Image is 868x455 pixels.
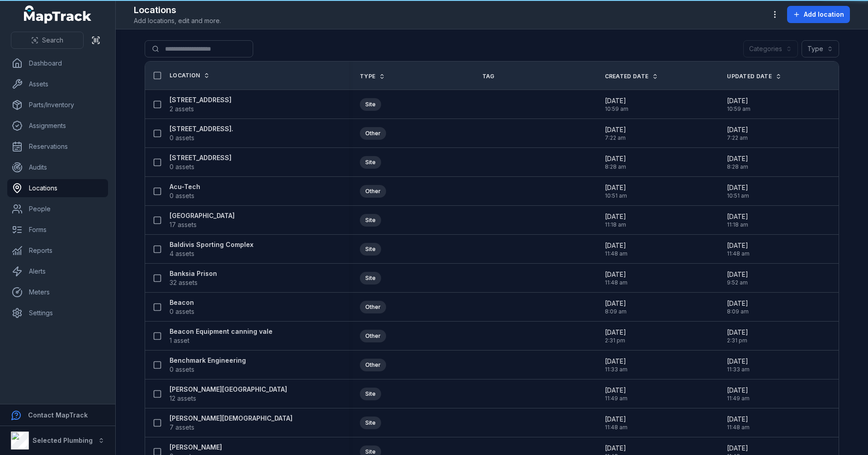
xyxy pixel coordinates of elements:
span: [DATE] [605,357,627,366]
time: 8/26/2025, 10:59:30 AM [605,96,628,113]
span: Updated Date [727,73,772,80]
strong: Banksia Prison [170,269,217,278]
span: 11:49 am [727,395,750,402]
span: [DATE] [727,270,748,279]
time: 5/8/2025, 11:18:57 AM [605,212,626,228]
span: 7:22 am [727,134,748,142]
a: Location [170,72,210,79]
a: [STREET_ADDRESS].0 assets [170,124,233,142]
span: [DATE] [727,212,748,221]
time: 8/4/2025, 8:09:30 AM [605,299,627,315]
a: Parts/Inventory [7,96,108,114]
div: Other [360,301,386,313]
span: 0 assets [170,162,194,171]
span: 11:49 am [605,395,627,402]
span: 8:28 am [605,163,626,171]
a: Updated Date [727,73,782,80]
div: Other [360,185,386,198]
a: [GEOGRAPHIC_DATA]17 assets [170,211,235,229]
a: Locations [7,179,108,197]
span: [DATE] [727,183,749,192]
span: 2:31 pm [727,337,748,344]
time: 1/14/2025, 11:48:37 AM [727,241,750,257]
strong: Acu-Tech [170,182,200,191]
time: 1/14/2025, 11:48:54 AM [727,415,750,431]
time: 8/26/2025, 10:59:30 AM [727,96,750,113]
span: 11:48 am [605,279,627,286]
a: Baldivis Sporting Complex4 assets [170,240,254,258]
span: 8:09 am [605,308,627,315]
strong: [PERSON_NAME][DEMOGRAPHIC_DATA] [170,414,292,423]
span: 10:59 am [605,105,628,113]
span: 10:51 am [605,192,627,199]
span: 2:31 pm [605,337,626,344]
span: 12 assets [170,394,196,403]
strong: [STREET_ADDRESS] [170,95,231,104]
time: 8/25/2025, 8:28:21 AM [727,154,748,171]
span: [DATE] [727,154,748,163]
strong: Baldivis Sporting Complex [170,240,254,249]
a: Reports [7,242,108,260]
span: [DATE] [605,96,628,105]
span: 11:33 am [605,366,627,373]
strong: Selected Plumbing [33,436,93,444]
time: 8/4/2025, 8:09:30 AM [727,299,749,315]
span: [DATE] [727,357,750,366]
strong: [GEOGRAPHIC_DATA] [170,211,235,220]
time: 1/14/2025, 11:49:14 AM [727,386,750,402]
span: [DATE] [727,415,750,424]
span: 2 assets [170,104,194,114]
span: [DATE] [605,415,627,424]
time: 1/14/2025, 11:48:54 AM [605,415,627,431]
span: Type [360,73,375,80]
time: 1/14/2025, 11:48:37 AM [605,241,627,257]
time: 8/25/2025, 8:28:21 AM [605,154,626,171]
span: 11:48 am [605,250,627,257]
div: Other [360,330,386,342]
span: 11:48 am [605,424,627,431]
button: Search [11,32,84,49]
a: Assets [7,75,108,93]
div: Site [360,243,381,256]
strong: [STREET_ADDRESS] [170,153,231,162]
time: 5/8/2025, 11:18:57 AM [727,212,748,228]
span: 4 assets [170,249,194,258]
strong: [PERSON_NAME][GEOGRAPHIC_DATA] [170,385,287,394]
span: [DATE] [727,241,750,250]
a: Alerts [7,262,108,280]
span: 1 asset [170,336,189,345]
a: [STREET_ADDRESS]2 assets [170,95,231,114]
a: Assignments [7,117,108,135]
strong: Beacon [170,298,194,307]
span: [DATE] [727,444,750,453]
div: Site [360,272,381,284]
a: People [7,200,108,218]
a: [PERSON_NAME][DEMOGRAPHIC_DATA]7 assets [170,414,292,432]
a: Type [360,73,385,80]
span: 0 assets [170,191,194,200]
strong: [PERSON_NAME] [170,443,222,452]
button: Add location [787,6,850,23]
span: 8:09 am [727,308,749,315]
div: Site [360,417,381,429]
div: Other [360,359,386,371]
span: 10:59 am [727,105,750,113]
span: 32 assets [170,278,198,287]
span: [DATE] [605,299,627,308]
span: 11:18 am [605,221,626,228]
span: 0 assets [170,365,194,374]
span: 11:48 am [727,424,750,431]
time: 8/5/2025, 7:22:38 AM [605,125,626,142]
span: 11:33 am [727,366,750,373]
a: [PERSON_NAME][GEOGRAPHIC_DATA]12 assets [170,385,287,403]
time: 3/31/2025, 2:31:18 PM [727,328,748,344]
a: Audits [7,158,108,176]
span: Created Date [605,73,649,80]
a: MapTrack [24,5,92,24]
span: [DATE] [605,241,627,250]
a: Forms [7,221,108,239]
button: Type [802,40,839,57]
span: [DATE] [727,328,748,337]
span: [DATE] [605,212,626,221]
span: Add locations, edit and more. [134,16,221,25]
